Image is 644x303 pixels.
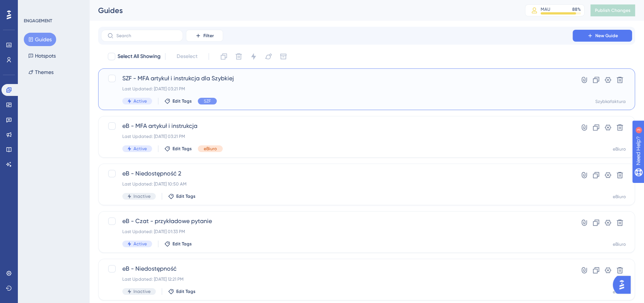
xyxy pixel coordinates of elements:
[572,6,581,12] div: 88 %
[133,98,147,104] span: Active
[164,241,192,247] button: Edit Tags
[164,98,192,104] button: Edit Tags
[164,146,192,152] button: Edit Tags
[122,133,551,139] div: Last Updated: [DATE] 03:21 PM
[595,7,631,13] span: Publish Changes
[122,181,551,187] div: Last Updated: [DATE] 10:50 AM
[177,52,197,61] span: Deselect
[173,241,192,247] span: Edit Tags
[133,193,151,199] span: Inactive
[122,86,551,92] div: Last Updated: [DATE] 03:21 PM
[122,169,551,178] span: eB - Niedostępność 2
[173,98,192,104] span: Edit Tags
[17,2,46,11] span: Need Help?
[24,49,60,62] button: Hotspots
[173,146,192,152] span: Edit Tags
[122,74,551,83] span: SZF - MFA artykuł i instrukcja dla Szybkiej
[24,33,56,46] button: Guides
[170,50,204,63] button: Deselect
[168,289,196,294] button: Edit Tags
[573,30,632,42] button: New Guide
[133,146,147,152] span: Active
[176,289,196,294] span: Edit Tags
[204,146,217,152] span: eBiuro
[24,18,52,24] div: ENGAGEMENT
[133,289,151,294] span: Inactive
[24,65,58,79] button: Themes
[613,274,635,296] iframe: UserGuiding AI Assistant Launcher
[122,264,551,273] span: eB - Niedostępność
[116,33,177,38] input: Search
[595,33,618,39] span: New Guide
[203,33,214,39] span: Filter
[613,146,626,152] div: eBiuro
[541,6,550,12] div: MAU
[122,122,551,130] span: eB - MFA artykuł i instrukcja
[204,98,211,104] span: SZF
[52,4,54,10] div: 3
[595,99,626,104] div: Szybkafaktura
[186,30,223,42] button: Filter
[613,194,626,200] div: eBiuro
[133,241,147,247] span: Active
[168,193,196,199] button: Edit Tags
[122,229,551,235] div: Last Updated: [DATE] 01:33 PM
[176,193,196,199] span: Edit Tags
[122,217,551,226] span: eB - Czat - przykładowe pytanie
[117,52,161,61] span: Select All Showing
[590,4,635,16] button: Publish Changes
[613,289,626,295] div: eBiuro
[613,241,626,247] div: eBiuro
[122,276,551,282] div: Last Updated: [DATE] 12:21 PM
[98,5,506,16] div: Guides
